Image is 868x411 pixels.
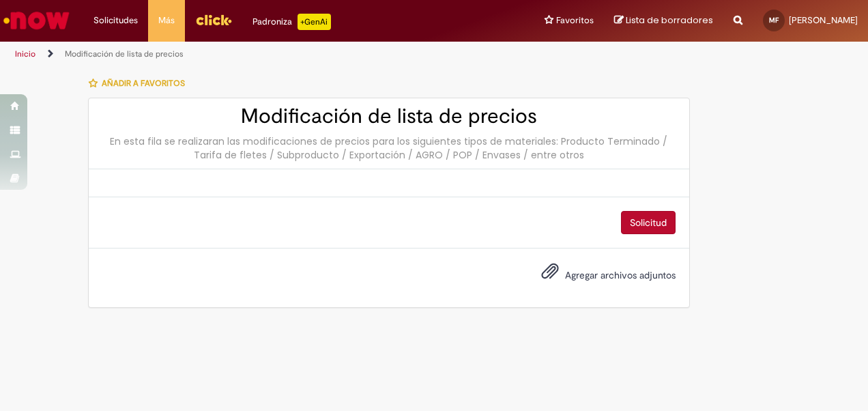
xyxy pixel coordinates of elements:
[626,14,713,27] span: Lista de borradores
[158,14,175,27] span: Más
[252,14,331,30] div: Padroniza
[769,16,779,25] span: MF
[789,14,858,26] span: [PERSON_NAME]
[1,7,72,34] img: ServiceNow
[93,14,138,27] span: Solicitudes
[556,14,594,27] span: Favoritos
[565,269,676,281] span: Agregar archivos adjuntos
[10,42,568,67] ul: Rutas de acceso a la página
[102,105,676,128] h2: Modificación de lista de precios
[88,69,192,98] button: Añadir a favoritos
[621,211,676,234] button: Solicitud
[538,259,562,290] button: Agregar archivos adjuntos
[298,14,331,30] p: +GenAi
[102,78,185,89] span: Añadir a favoritos
[102,134,676,162] div: En esta fila se realizaran las modificaciones de precios para los siguientes tipos de materiales:...
[614,14,713,27] a: Lista de borradores
[195,10,232,30] img: click_logo_yellow_360x200.png
[65,48,184,59] a: Modificación de lista de precios
[15,48,35,59] a: Inicio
